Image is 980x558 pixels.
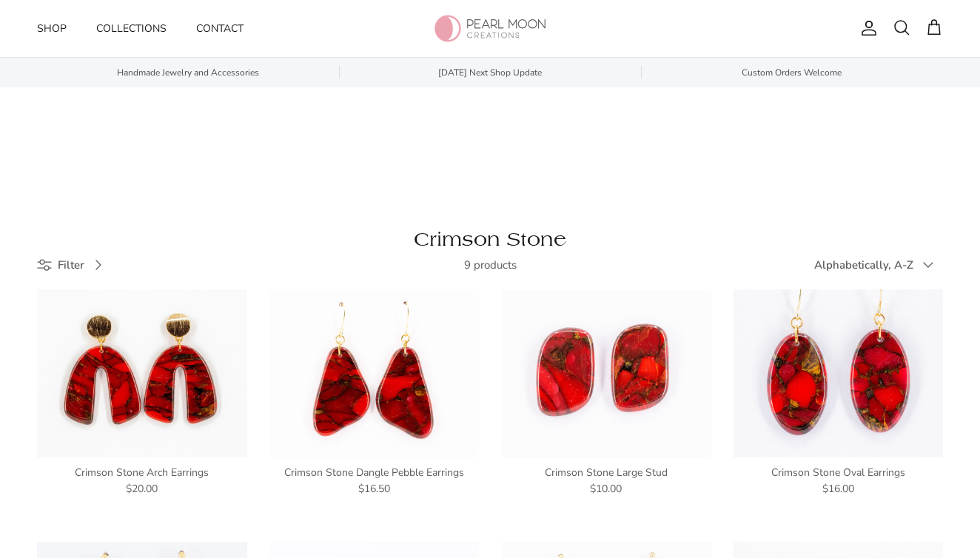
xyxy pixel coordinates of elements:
[269,465,480,498] a: Crimson Stone Dangle Pebble Earrings $16.50
[269,289,480,457] img: Crimson Stone Dangle Pebble Earrings - Pearl Moon Creations
[501,465,711,481] div: Crimson Stone Large Stud
[734,465,944,498] a: Crimson Stone Oval Earrings $16.00
[814,258,913,272] span: Alphabetically, A-Z
[501,289,711,457] img: Crimson Stone Large Stud - Pearl Moon Creations
[822,481,854,497] span: $16.00
[52,67,324,79] span: Handmade Jewelry and Accessories
[37,249,113,282] a: Filter
[501,465,711,498] a: Crimson Stone Large Stud $10.00
[734,289,944,457] img: Crimson Stone Oval Earrings - Pearl Moon Creations
[83,4,180,53] a: Collections
[590,481,622,497] span: $10.00
[656,67,928,79] span: Custom Orders Welcome
[434,15,546,42] img: Pearl Moon Creations
[24,4,80,53] a: Shop
[641,67,943,79] a: Custom Orders Welcome
[58,256,84,274] span: Filter
[183,4,257,53] a: Contact
[358,481,390,497] span: $16.50
[269,465,480,481] div: Crimson Stone Dangle Pebble Earrings
[734,465,944,481] div: Crimson Stone Oval Earrings
[126,481,158,497] span: $20.00
[37,289,247,457] img: Crimson Stone Arch Earrings - Pearl Moon Creations
[378,256,602,274] div: 9 products
[37,228,943,252] h1: Crimson Stone
[37,465,247,481] div: Crimson Stone Arch Earrings
[37,465,247,498] a: Crimson Stone Arch Earrings $20.00
[854,19,878,37] a: Account
[814,249,943,281] button: Alphabetically, A-Z
[354,67,626,79] span: [DATE] Next Shop Update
